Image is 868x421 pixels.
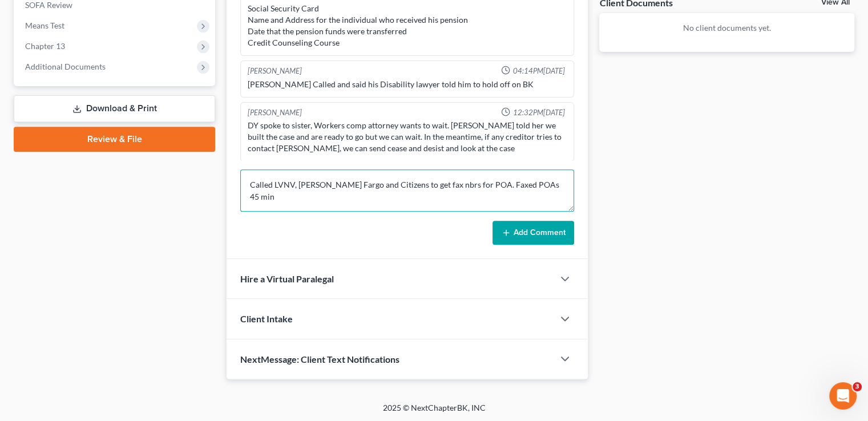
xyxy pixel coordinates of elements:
span: 04:14PM[DATE] [512,66,564,76]
span: 3 [853,382,862,391]
div: [PERSON_NAME] [248,66,302,76]
span: 12:32PM[DATE] [512,107,564,118]
iframe: Intercom live chat [829,382,857,410]
span: Means Test [25,21,64,30]
a: Review & File [14,127,215,152]
span: Additional Documents [25,62,106,71]
span: Client Intake [240,313,293,324]
div: [PERSON_NAME] [248,107,302,118]
span: NextMessage: Client Text Notifications [240,354,399,365]
a: Download & Print [14,95,215,122]
div: DY spoke to sister, Workers comp attorney wants to wait. [PERSON_NAME] told her we built the case... [248,120,567,154]
button: Add Comment [492,221,574,245]
div: [PERSON_NAME] Called and said his Disability lawyer told him to hold off on BK [248,79,567,90]
span: Chapter 13 [25,41,65,51]
p: No client documents yet. [608,22,845,34]
span: Hire a Virtual Paralegal [240,273,334,284]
